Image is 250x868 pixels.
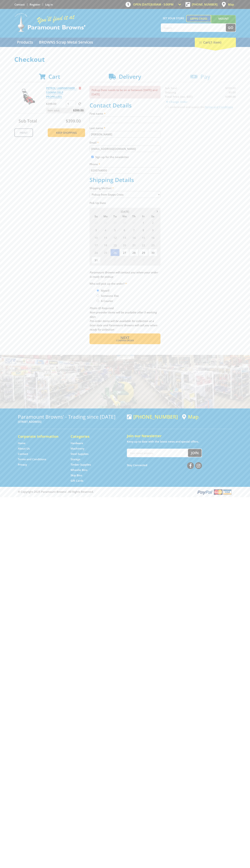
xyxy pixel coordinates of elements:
label: Shipping Method [90,186,160,190]
a: Go to the Storage page [71,457,80,461]
span: 19 [110,241,120,249]
span: 10 [91,234,101,241]
span: Tu [110,214,120,219]
span: 13 [120,234,129,241]
a: Go to the Terms and Conditions page [18,457,46,461]
h3: Paramount Browns' - Trading since [DATE] [18,414,123,420]
span: $399.00 [66,118,81,124]
span: Su [91,214,101,219]
img: PETROL LAWNMOWER - 530MM (SELF PROPELLED) [18,86,39,107]
a: PETROL LAWNMOWER - 530MM (SELF PROPELLED) [46,86,76,99]
span: 29 [139,249,148,256]
button: Go [226,24,236,32]
h5: Categories [71,434,116,439]
span: 12 [110,234,120,241]
span: We [120,214,129,219]
p: Keep up to date with the latest news and special offers. [127,439,232,444]
div: Cart [195,38,236,47]
img: Paramount Browns' [14,13,86,32]
span: 15 [139,234,148,241]
a: Go to the Wheelie Bins page [71,468,87,472]
a: Print [14,128,33,137]
h2: Shipping Details [90,176,160,183]
span: 24 [91,249,101,256]
input: Search [161,24,226,32]
span: 31 [91,256,101,264]
span: 4 [129,256,138,264]
a: Go to the Steel Supplies page [71,452,88,456]
span: (1 item) [210,40,221,44]
input: Please enter your first name. [90,117,160,123]
label: Sign up for the newsletter [95,155,129,159]
span: $399.00 [73,108,84,113]
label: Last name [90,126,160,130]
label: A Courier [100,298,114,304]
h2: Contact Details [90,102,160,109]
span: Cart [48,73,60,80]
em: Paramount Browns will contact you when your order is ready for pickup [90,271,158,278]
span: 1 [101,256,110,264]
p: Pickup Date needs to be on or between [DATE] and [DATE] [90,86,160,98]
label: Pick Up Date [90,201,160,205]
a: Go to the Hardware page [71,441,83,445]
span: 21 [129,241,138,249]
span: 11 [101,234,110,241]
input: Your email address [127,449,188,457]
a: Go to the Home page [18,441,26,445]
span: 3 [91,226,101,234]
span: Fr [139,214,148,219]
a: Keep Shopping [48,128,85,137]
span: Sub Total [19,118,37,124]
span: OPEN [DATE] [133,3,174,6]
a: Gepps Cross [186,15,211,22]
input: Please enter your email address. [90,146,160,152]
p: [STREET_ADDRESS] [18,420,123,424]
span: 4 [101,226,110,234]
h5: Corporate Information [18,434,63,439]
span: 26 [110,249,120,256]
span: 2 [148,219,157,226]
label: Phone [90,162,160,166]
h1: Checkout [14,56,236,63]
input: Please select who will pick up the order. [97,295,99,297]
button: Next Confirm order [90,333,160,344]
a: Go to the Skip Bins page [71,473,82,477]
input: Please select who will pick up the order. [97,300,99,302]
a: Remove from cart [79,86,81,90]
span: 8:00am - 5:00pm [151,3,174,6]
a: Go to the Machinery page [71,447,84,450]
span: Mo [101,214,110,219]
select: Please select a shipping method. [90,191,160,198]
span: Delivery [119,73,141,80]
span: 22 [139,241,148,249]
div: ® Copyright 2025 Paramount Browns'. All Rights Reserved. [14,489,236,495]
span: 28 [129,249,138,256]
p: Item total: [46,108,85,113]
span: 5 [110,226,120,234]
span: 31 [129,219,138,226]
label: Who will pick up the order? [90,281,160,286]
span: 16 [148,234,157,241]
input: Please enter your last name. [90,131,160,138]
a: Go to the Products page [14,38,36,47]
span: 25 [101,249,110,256]
span: 8 [139,226,148,234]
em: Photo ID Required. Non-preorder items will be available after 5 working days Pre-order items will... [90,306,157,331]
input: Please enter your telephone number. [90,167,160,174]
a: Go to the Timber Supplies page [71,463,91,467]
span: 17 [91,241,101,249]
label: First name [90,111,160,116]
span: Set your store [161,15,186,21]
a: View a map of Gepps Cross location [182,414,199,420]
span: Confirm order [97,340,153,342]
label: Someone Else [100,293,120,299]
a: Go to the Privacy page [18,463,27,467]
span: 1 [139,219,148,226]
a: Mount [PERSON_NAME] [211,15,236,29]
span: 29 [110,219,120,226]
a: Log in [45,3,53,6]
span: 23 [148,241,157,249]
span: 18 [101,241,110,249]
span: 9 [148,226,157,234]
span: 7 [129,226,138,234]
